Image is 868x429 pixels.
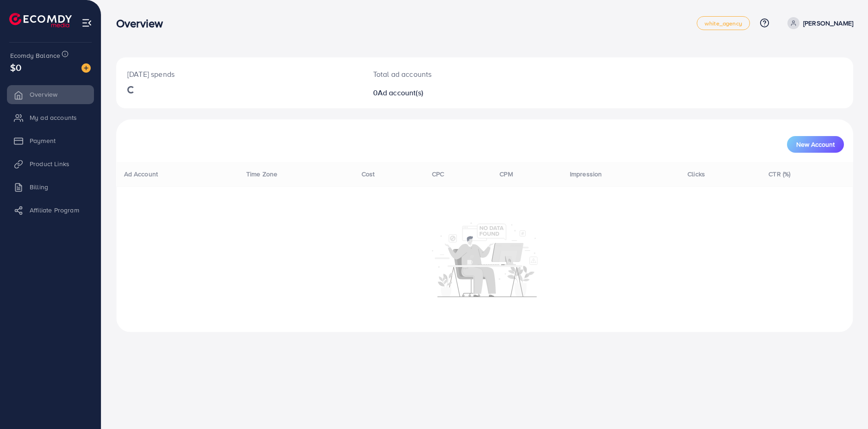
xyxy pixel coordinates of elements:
[378,87,423,98] span: Ad account(s)
[116,17,170,30] h3: Overview
[787,136,844,153] button: New Account
[127,68,351,80] p: [DATE] spends
[373,68,535,80] p: Total ad accounts
[796,141,835,148] span: New Account
[10,61,21,74] span: $0
[9,13,72,27] img: logo
[705,20,742,26] span: white_agency
[373,88,535,97] h2: 0
[784,17,853,29] a: [PERSON_NAME]
[81,63,91,73] img: image
[10,51,60,60] span: Ecomdy Balance
[803,18,853,29] p: [PERSON_NAME]
[81,18,92,28] img: menu
[697,16,750,30] a: white_agency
